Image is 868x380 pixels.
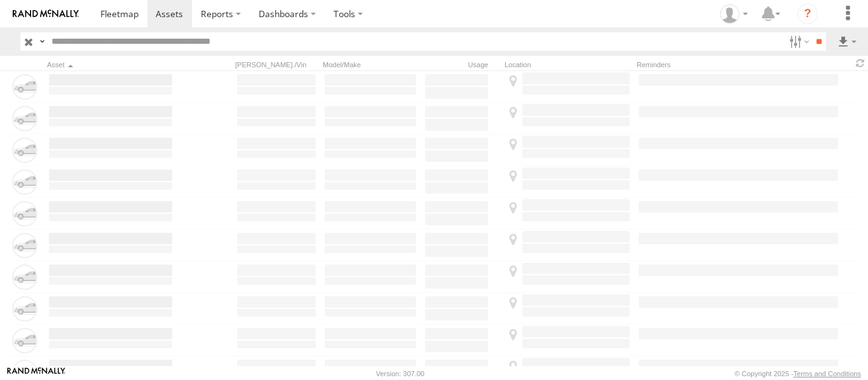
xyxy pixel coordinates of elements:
img: rand-logo.svg [13,10,79,18]
a: Terms and Conditions [794,370,861,377]
div: Version: 307.00 [376,370,424,377]
div: Usage [423,60,499,69]
i: ? [797,4,818,24]
label: Export results as... [836,32,858,51]
div: © Copyright 2025 - [735,370,861,377]
label: Search Filter Options [784,32,811,51]
div: Model/Make [323,60,418,69]
div: Location [505,60,632,69]
div: Zulema McIntosch [715,4,752,23]
div: Click to Sort [47,60,174,69]
div: Reminders [637,60,750,69]
div: [PERSON_NAME]./Vin [235,60,318,69]
a: Visit our Website [7,367,65,380]
span: Refresh [853,57,868,69]
label: Search Query [37,32,47,51]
